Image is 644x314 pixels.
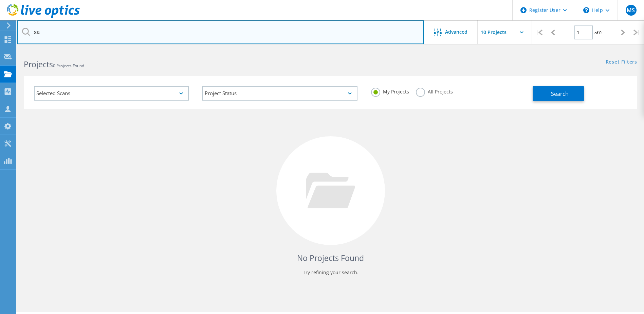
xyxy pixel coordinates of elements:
p: Try refining your search. [31,267,630,278]
div: | [532,20,546,45]
svg: \n [583,7,589,13]
div: Selected Scans [34,86,189,101]
input: Search projects by name, owner, ID, company, etc [17,20,424,44]
span: Advanced [445,30,467,34]
b: Projects [24,59,53,70]
span: MS [627,7,635,13]
div: Project Status [202,86,357,101]
div: | [630,20,644,45]
button: Search [533,86,584,101]
span: 0 Projects Found [53,63,84,69]
span: of 0 [594,30,602,36]
label: My Projects [371,88,409,94]
a: Reset Filters [606,59,637,65]
a: Live Optics Dashboard [7,14,80,19]
h4: No Projects Found [31,252,630,264]
span: Search [551,90,569,98]
label: All Projects [416,88,453,94]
